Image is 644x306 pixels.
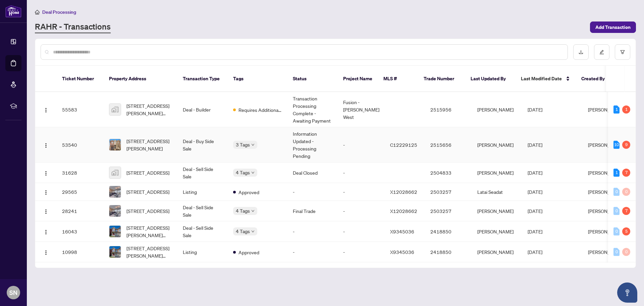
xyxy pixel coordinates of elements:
[613,169,620,177] div: 1
[251,171,255,174] span: down
[238,188,259,196] span: Approved
[528,106,542,113] span: [DATE]
[425,163,472,183] td: 2504833
[588,106,624,113] span: [PERSON_NAME]
[238,106,282,114] span: Requires Additional Docs
[126,169,169,176] span: [STREET_ADDRESS]
[177,66,228,92] th: Transaction Type
[126,188,169,195] span: [STREET_ADDRESS]
[338,163,385,183] td: -
[287,201,338,221] td: Final Trade
[109,139,121,150] img: thumbnail-img
[622,188,630,196] div: 0
[43,143,49,148] img: Logo
[613,105,620,114] div: 1
[516,66,576,92] th: Last Modified Date
[390,249,414,255] span: X9345036
[599,50,604,54] span: edit
[615,44,630,60] button: filter
[528,228,542,234] span: [DATE]
[126,245,172,259] span: [STREET_ADDRESS][PERSON_NAME][PERSON_NAME][PERSON_NAME]
[228,66,287,92] th: Tags
[588,142,624,148] span: [PERSON_NAME]
[126,207,169,215] span: [STREET_ADDRESS]
[236,207,250,215] span: 4 Tags
[57,127,104,163] td: 53540
[5,5,21,17] img: logo
[613,188,620,196] div: 0
[238,249,259,256] span: Approved
[425,221,472,242] td: 2418850
[576,66,616,92] th: Created By
[622,105,630,114] div: 1
[9,288,17,297] span: SN
[287,92,338,127] td: Transaction Processing Complete - Awaiting Payment
[472,163,522,183] td: [PERSON_NAME]
[521,75,562,82] span: Last Modified Date
[594,44,609,60] button: edit
[43,250,49,255] img: Logo
[109,246,121,258] img: thumbnail-img
[236,227,250,235] span: 4 Tags
[41,186,51,197] button: Logo
[57,221,104,242] td: 16043
[41,226,51,237] button: Logo
[43,229,49,235] img: Logo
[622,141,630,149] div: 9
[43,209,49,214] img: Logo
[338,221,385,242] td: -
[472,201,522,221] td: [PERSON_NAME]
[390,208,417,214] span: X12028662
[472,221,522,242] td: [PERSON_NAME]
[472,183,522,201] td: Latai Seadat
[472,92,522,127] td: [PERSON_NAME]
[528,142,542,148] span: [DATE]
[390,142,417,148] span: C12229125
[126,137,172,152] span: [STREET_ADDRESS][PERSON_NAME]
[287,183,338,201] td: -
[620,50,625,54] span: filter
[390,228,414,234] span: X9345036
[43,171,49,176] img: Logo
[418,66,465,92] th: Trade Number
[425,242,472,262] td: 2418850
[425,92,472,127] td: 2515956
[338,92,385,127] td: Fusion - [PERSON_NAME] West
[528,189,542,195] span: [DATE]
[109,226,121,237] img: thumbnail-img
[126,102,172,117] span: [STREET_ADDRESS][PERSON_NAME][PERSON_NAME]
[378,66,418,92] th: MLS #
[338,201,385,221] td: -
[177,183,228,201] td: Listing
[617,282,637,303] button: Open asap
[390,189,417,195] span: X12028662
[590,21,636,33] button: Add Transaction
[622,248,630,256] div: 0
[35,21,111,33] a: RAHR - Transactions
[41,167,51,178] button: Logo
[42,9,76,15] span: Deal Processing
[251,143,255,146] span: down
[287,221,338,242] td: -
[57,183,104,201] td: 29565
[41,206,51,216] button: Logo
[338,183,385,201] td: -
[57,242,104,262] td: 10998
[287,163,338,183] td: Deal Closed
[613,207,620,215] div: 0
[579,50,583,54] span: download
[43,190,49,195] img: Logo
[338,242,385,262] td: -
[528,249,542,255] span: [DATE]
[177,127,228,163] td: Deal - Buy Side Sale
[57,163,104,183] td: 31628
[338,66,378,92] th: Project Name
[622,207,630,215] div: 7
[43,107,49,113] img: Logo
[126,224,172,239] span: [STREET_ADDRESS][PERSON_NAME][PERSON_NAME][PERSON_NAME]
[109,104,121,115] img: thumbnail-img
[177,221,228,242] td: Deal - Sell Side Sale
[236,169,250,176] span: 4 Tags
[177,163,228,183] td: Deal - Sell Side Sale
[622,227,630,235] div: 5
